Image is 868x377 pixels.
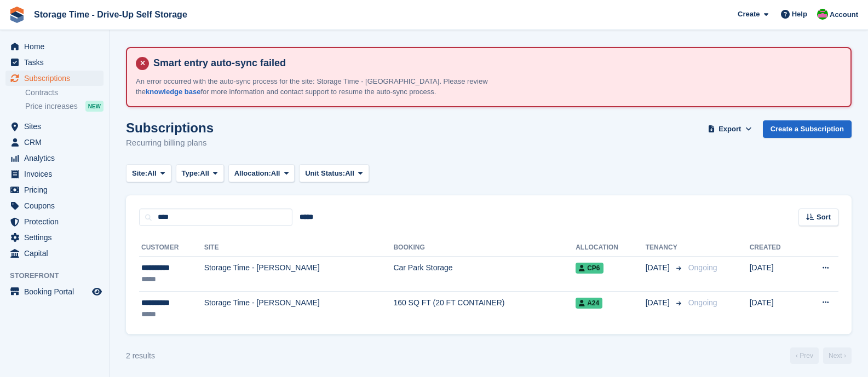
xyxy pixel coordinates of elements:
[830,9,858,20] span: Account
[576,298,602,309] span: A24
[738,9,760,20] span: Create
[393,291,576,326] td: 160 SQ FT (20 FT CONTAINER)
[182,168,200,179] span: Type:
[24,39,90,54] span: Home
[305,168,345,179] span: Unit Status:
[126,350,155,362] div: 2 results
[763,120,852,138] a: Create a Subscription
[10,270,109,281] span: Storefront
[228,164,295,182] button: Allocation: All
[204,257,394,292] td: Storage Time - [PERSON_NAME]
[24,55,90,70] span: Tasks
[200,168,209,179] span: All
[271,168,280,179] span: All
[126,137,214,149] p: Recurring billing plans
[30,5,192,24] a: Storage Time - Drive-Up Self Storage
[132,168,147,179] span: Site:
[24,119,90,134] span: Sites
[24,71,90,86] span: Subscriptions
[788,347,854,364] nav: Page
[5,39,104,54] a: menu
[646,239,684,257] th: Tenancy
[750,257,801,292] td: [DATE]
[25,101,78,112] span: Price increases
[5,198,104,213] a: menu
[90,285,104,298] a: Preview store
[345,168,354,179] span: All
[24,150,90,166] span: Analytics
[5,214,104,229] a: menu
[718,124,741,135] span: Export
[149,57,842,69] h4: Smart entry auto-sync failed
[5,166,104,182] a: menu
[576,263,603,274] span: CP6
[234,168,271,179] span: Allocation:
[5,135,104,150] a: menu
[126,164,171,182] button: Site: All
[24,135,90,150] span: CRM
[790,347,819,364] a: Previous
[146,88,200,96] a: knowledge base
[24,246,90,261] span: Capital
[204,291,394,326] td: Storage Time - [PERSON_NAME]
[576,239,645,257] th: Allocation
[147,168,157,179] span: All
[646,262,672,274] span: [DATE]
[5,284,104,299] a: menu
[24,198,90,213] span: Coupons
[24,284,90,299] span: Booking Portal
[5,119,104,134] a: menu
[24,214,90,229] span: Protection
[176,164,224,182] button: Type: All
[24,166,90,182] span: Invoices
[688,263,717,272] span: Ongoing
[792,9,807,20] span: Help
[25,100,104,112] a: Price increases NEW
[5,246,104,261] a: menu
[817,212,831,223] span: Sort
[5,150,104,166] a: menu
[24,230,90,245] span: Settings
[706,120,754,138] button: Export
[5,71,104,86] a: menu
[817,9,828,20] img: Saeed
[24,182,90,198] span: Pricing
[688,298,717,307] span: Ongoing
[139,239,204,257] th: Customer
[5,55,104,70] a: menu
[393,239,576,257] th: Booking
[5,182,104,198] a: menu
[25,88,104,98] a: Contracts
[646,297,672,309] span: [DATE]
[136,76,519,97] p: An error occurred with the auto-sync process for the site: Storage Time - [GEOGRAPHIC_DATA]. Plea...
[204,239,394,257] th: Site
[5,230,104,245] a: menu
[9,7,25,23] img: stora-icon-8386f47178a22dfd0bd8f6a31ec36ba5ce8667c1dd55bd0f319d3a0aa187defe.svg
[85,101,104,112] div: NEW
[126,120,214,135] h1: Subscriptions
[823,347,852,364] a: Next
[393,257,576,292] td: Car Park Storage
[750,291,801,326] td: [DATE]
[750,239,801,257] th: Created
[299,164,369,182] button: Unit Status: All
